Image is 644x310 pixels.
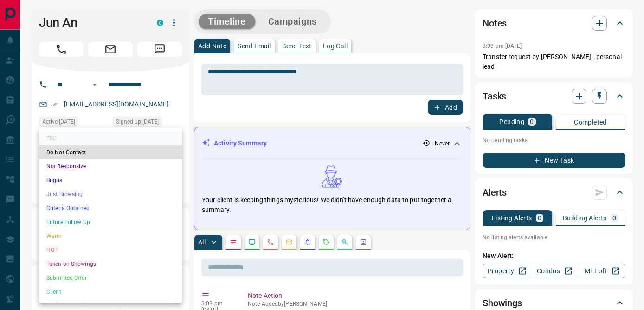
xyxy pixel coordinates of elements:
[39,145,182,159] li: Do Not Contact
[39,271,182,285] li: Submitted Offer
[39,173,182,187] li: Bogus
[39,159,182,173] li: Not Responsive
[39,257,182,271] li: Taken on Showings
[39,201,182,215] li: Criteria Obtained
[39,215,182,229] li: Future Follow Up
[39,243,182,257] li: HOT
[39,229,182,243] li: Warm
[39,285,182,299] li: Client
[39,187,182,201] li: Just Browsing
